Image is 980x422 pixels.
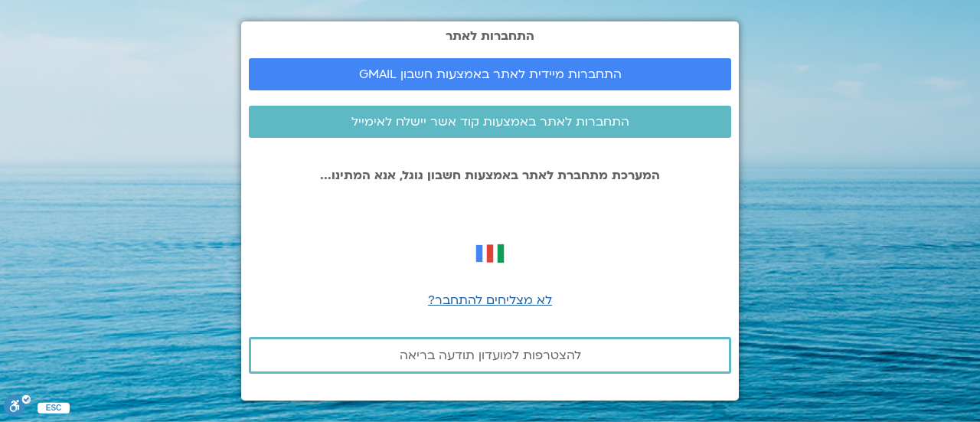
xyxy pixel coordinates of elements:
a: התחברות מיידית לאתר באמצעות חשבון GMAIL [249,58,731,90]
span: התחברות לאתר באמצעות קוד אשר יישלח לאימייל [351,115,629,129]
span: התחברות מיידית לאתר באמצעות חשבון GMAIL [359,67,622,81]
span: להצטרפות למועדון תודעה בריאה [400,348,581,362]
a: התחברות לאתר באמצעות קוד אשר יישלח לאימייל [249,106,731,138]
p: המערכת מתחברת לאתר באמצעות חשבון גוגל, אנא המתינו... [249,168,731,182]
h2: התחברות לאתר [249,29,731,43]
a: להצטרפות למועדון תודעה בריאה [249,337,731,374]
a: לא מצליחים להתחבר? [428,292,552,309]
